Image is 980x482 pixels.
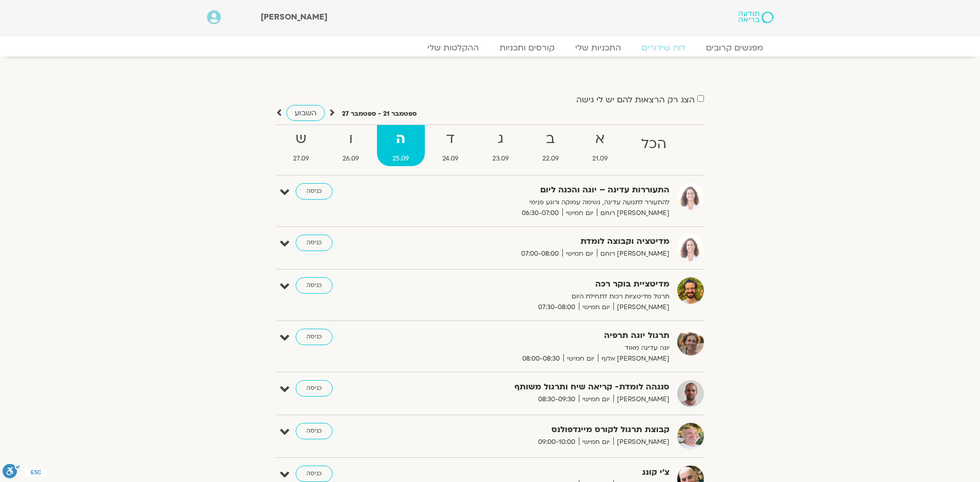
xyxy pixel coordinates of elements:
[278,128,325,151] strong: ש
[296,235,333,251] a: כניסה
[562,248,597,259] span: יום חמישי
[565,43,631,53] a: התכניות שלי
[278,153,325,164] span: 27.09
[613,394,669,405] span: [PERSON_NAME]
[377,153,425,164] span: 25.09
[613,302,669,313] span: [PERSON_NAME]
[427,153,474,164] span: 24.09
[327,153,375,164] span: 26.09
[526,153,574,164] span: 22.09
[579,394,613,405] span: יום חמישי
[417,197,669,208] p: להתעורר לתנועה עדינה, נשימה עמוקה ורוגע פנימי
[417,466,669,479] strong: צ'י קונג
[576,95,695,104] label: הצג רק הרצאות להם יש לי גישה
[489,43,565,53] a: קורסים ותכניות
[417,277,669,291] strong: מדיטציית בוקר רכה
[427,128,474,151] strong: ד
[576,128,623,151] strong: א
[598,353,669,364] span: [PERSON_NAME] אלוף
[417,423,669,437] strong: קבוצת תרגול לקורס מיינדפולנס
[327,125,375,166] a: ו26.09
[579,302,613,313] span: יום חמישי
[296,423,333,439] a: כניסה
[519,353,563,364] span: 08:00-08:30
[417,235,669,248] strong: מדיטציה וקבוצה לומדת
[625,125,682,166] a: הכל
[476,128,524,151] strong: ג
[296,466,333,482] a: כניסה
[631,43,696,53] a: לוח שידורים
[625,133,682,156] strong: הכל
[518,208,562,219] span: 06:30-07:00
[597,208,669,219] span: [PERSON_NAME] רוחם
[261,11,328,23] span: [PERSON_NAME]
[476,153,524,164] span: 23.09
[526,128,574,151] strong: ב
[535,437,579,448] span: 09:00-10:00
[576,125,623,166] a: א21.09
[576,153,623,164] span: 21.09
[377,125,425,166] a: ה25.09
[286,105,325,121] a: השבוע
[579,437,613,448] span: יום חמישי
[278,125,325,166] a: ש27.09
[597,248,669,259] span: [PERSON_NAME] רוחם
[417,291,669,302] p: תרגול מדיטציות רכות לתחילת היום
[613,437,669,448] span: [PERSON_NAME]
[327,128,375,151] strong: ו
[417,43,489,53] a: ההקלטות שלי
[427,125,474,166] a: ד24.09
[295,108,317,118] span: השבוע
[417,329,669,343] strong: תרגול יוגה תרפיה
[417,380,669,394] strong: סנגהה לומדת- קריאה שיח ותרגול משותף
[526,125,574,166] a: ב22.09
[696,43,773,53] a: מפגשים קרובים
[535,302,579,313] span: 07:30-08:00
[342,109,417,119] p: ספטמבר 21 - ספטמבר 27
[296,183,333,200] a: כניסה
[296,380,333,397] a: כניסה
[296,329,333,345] a: כניסה
[476,125,524,166] a: ג23.09
[417,183,669,197] strong: התעוררות עדינה – יוגה והכנה ליום
[296,277,333,294] a: כניסה
[377,128,425,151] strong: ה
[207,43,773,53] nav: Menu
[563,353,598,364] span: יום חמישי
[417,343,669,353] p: יוגה עדינה מאוד
[562,208,597,219] span: יום חמישי
[535,394,579,405] span: 08:30-09:30
[518,248,562,259] span: 07:00-08:00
